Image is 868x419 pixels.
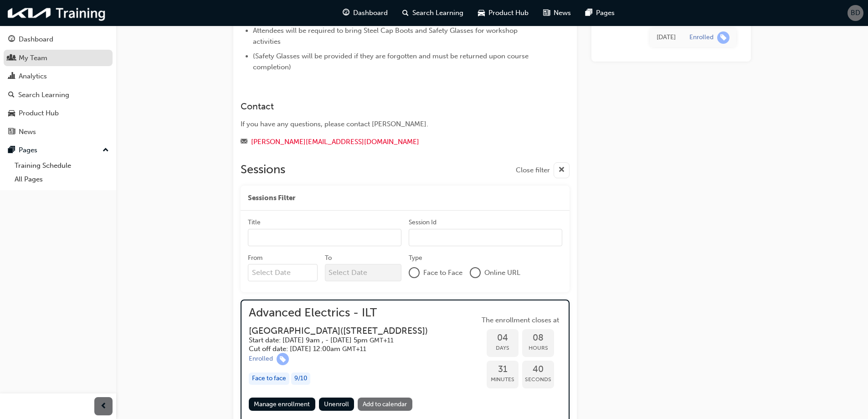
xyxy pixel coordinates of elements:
[558,165,565,176] span: cross-icon
[402,7,409,19] span: search-icon
[248,218,261,227] div: Title
[370,336,394,344] span: Australian Eastern Daylight Time GMT+11
[487,374,519,385] span: Minutes
[249,372,289,385] div: Face to face
[249,398,315,411] a: Manage enrollment
[324,400,349,408] span: Unenroll
[277,353,289,365] span: learningRecordVerb_ENROLL-icon
[522,374,554,385] span: Seconds
[516,165,550,176] span: Close filter
[4,31,113,48] a: Dashboard
[8,128,15,136] span: news-icon
[19,127,36,137] div: News
[596,8,615,18] span: Pages
[409,218,437,227] div: Session Id
[241,119,537,129] div: If you have any questions, please contact [PERSON_NAME].
[4,142,113,159] button: Pages
[689,33,714,42] div: Enrolled
[325,253,332,263] div: To
[543,7,550,19] span: news-icon
[319,398,354,411] button: Unenroll
[19,145,37,155] div: Pages
[4,87,113,103] a: Search Learning
[409,253,422,263] div: Type
[249,355,273,363] div: Enrolled
[248,193,295,203] span: Sessions Filter
[4,68,113,85] a: Analytics
[479,315,561,326] span: The enrollment closes at
[253,26,519,46] span: Attendees will be required to bring Steel Cap Boots and Safety Glasses for workshop activities
[19,71,47,82] div: Analytics
[241,138,247,146] span: email-icon
[103,145,109,156] span: up-icon
[586,7,592,19] span: pages-icon
[522,343,554,353] span: Hours
[291,372,310,385] div: 9 / 10
[412,8,463,18] span: Search Learning
[8,72,15,81] span: chart-icon
[358,398,412,411] a: Add to calendar
[19,108,59,119] div: Product Hub
[4,29,113,142] button: DashboardMy TeamAnalyticsSearch LearningProduct HubNews
[19,34,53,45] div: Dashboard
[471,4,536,22] a: car-iconProduct Hub
[487,364,519,375] span: 31
[241,136,537,148] div: Email
[409,229,562,246] input: Session Id
[522,333,554,343] span: 08
[554,8,571,18] span: News
[487,343,519,353] span: Days
[8,109,15,118] span: car-icon
[249,336,428,345] h5: Start date: [DATE] 9am , - [DATE] 5pm
[253,52,530,71] span: (Safety Glasses will be provided if they are forgotten and must be returned upon course completion)
[249,326,428,336] h3: [GEOGRAPHIC_DATA] ( [STREET_ADDRESS] )
[342,345,366,353] span: Australian Eastern Daylight Time GMT+11
[18,90,69,100] div: Search Learning
[100,401,107,412] span: prev-icon
[536,4,578,22] a: news-iconNews
[8,54,15,62] span: people-icon
[249,345,428,353] h5: Cut off date: [DATE] 12:00am
[251,138,419,146] a: [PERSON_NAME][EMAIL_ADDRESS][DOMAIN_NAME]
[248,253,262,263] div: From
[11,159,113,173] a: Training Schedule
[578,4,622,22] a: pages-iconPages
[4,124,113,140] a: News
[8,146,15,155] span: pages-icon
[4,105,113,122] a: Product Hub
[487,333,519,343] span: 04
[19,53,47,63] div: My Team
[423,268,462,278] span: Face to Face
[484,268,520,278] span: Online URL
[4,50,113,67] a: My Team
[241,162,285,178] h2: Sessions
[851,8,860,18] span: BD
[522,364,554,375] span: 40
[488,8,529,18] span: Product Hub
[5,4,109,22] img: kia-training
[847,5,863,21] button: BD
[249,308,561,414] button: Advanced Electrics - ILT[GEOGRAPHIC_DATA]([STREET_ADDRESS])Start date: [DATE] 9am , - [DATE] 5pm ...
[353,8,388,18] span: Dashboard
[11,172,113,186] a: All Pages
[516,162,570,178] button: Close filter
[325,264,402,281] input: To
[657,32,676,43] div: Fri Aug 08 2025 08:12:14 GMT+1000 (GMT+10:00)
[478,7,485,19] span: car-icon
[248,264,318,281] input: From
[343,7,349,19] span: guage-icon
[717,31,729,44] span: learningRecordVerb_ENROLL-icon
[249,308,442,318] span: Advanced Electrics - ILT
[395,4,471,22] a: search-iconSearch Learning
[241,101,537,112] h3: Contact
[8,91,15,99] span: search-icon
[8,36,15,44] span: guage-icon
[335,4,395,22] a: guage-iconDashboard
[248,229,401,246] input: Title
